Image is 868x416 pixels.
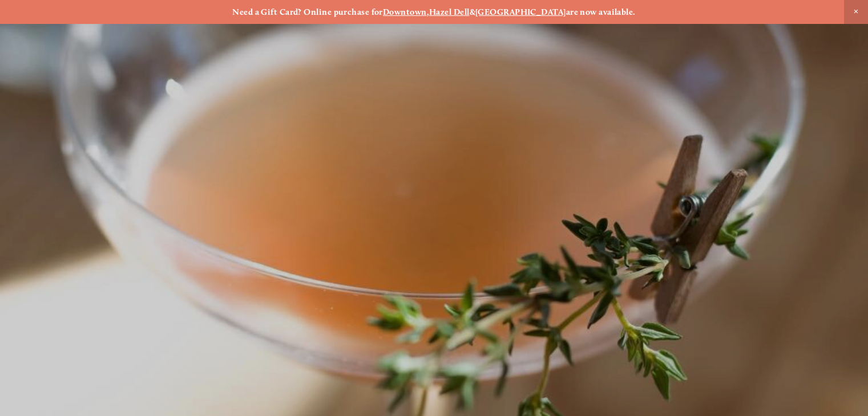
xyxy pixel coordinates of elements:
a: Hazel Dell [429,7,470,17]
strong: & [470,7,475,17]
strong: are now available. [566,7,636,17]
strong: , [427,7,429,17]
a: [GEOGRAPHIC_DATA] [475,7,566,17]
a: Downtown [383,7,427,17]
strong: Need a Gift Card? Online purchase for [232,7,383,17]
